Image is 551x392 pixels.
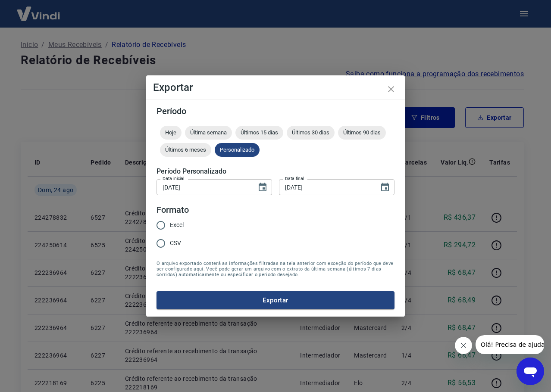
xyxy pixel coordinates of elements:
iframe: Botão para abrir a janela de mensagens [517,358,544,385]
label: Data inicial [163,175,185,182]
span: Olá! Precisa de ajuda? [5,6,72,13]
span: Últimos 15 dias [235,129,283,136]
button: Choose date, selected date is 24 de ago de 2025 [376,179,394,196]
input: DD/MM/YYYY [279,179,373,195]
span: Excel [170,221,184,230]
div: Últimos 6 meses [160,143,211,157]
button: Choose date, selected date is 21 de ago de 2025 [254,179,271,196]
span: Últimos 90 dias [338,129,386,136]
span: Hoje [160,129,182,136]
span: Personalizado [215,146,260,153]
button: close [381,79,401,100]
iframe: Mensagem da empresa [476,335,544,354]
div: Últimos 30 dias [287,126,335,140]
legend: Formato [157,204,189,216]
div: Últimos 90 dias [338,126,386,140]
div: Última semana [185,126,232,140]
span: Última semana [185,129,232,136]
h4: Exportar [153,82,398,93]
span: Últimos 30 dias [287,129,335,136]
span: O arquivo exportado conterá as informações filtradas na tela anterior com exceção do período que ... [157,261,394,277]
h5: Período Personalizado [157,167,394,176]
input: DD/MM/YYYY [157,179,250,195]
span: Últimos 6 meses [160,146,211,153]
iframe: Fechar mensagem [455,337,472,354]
label: Data final [285,175,304,182]
button: Exportar [157,291,394,309]
h5: Período [157,107,394,115]
span: CSV [170,239,181,248]
div: Hoje [160,126,182,140]
div: Personalizado [215,143,260,157]
div: Últimos 15 dias [235,126,283,140]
